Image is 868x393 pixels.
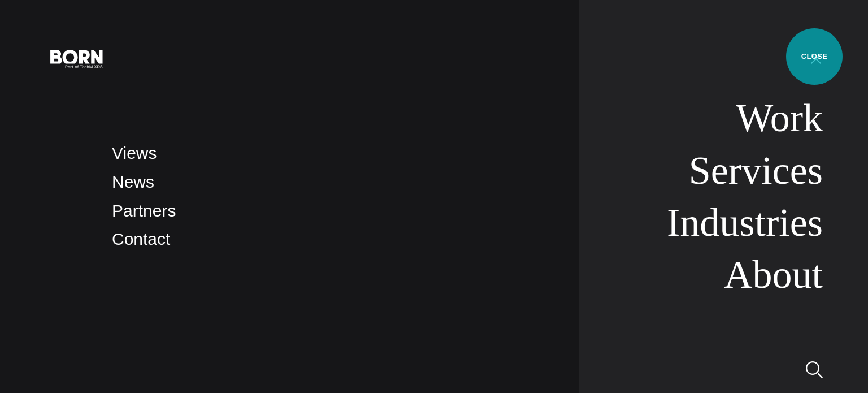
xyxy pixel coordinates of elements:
[112,201,176,220] a: Partners
[112,172,154,191] a: News
[112,230,170,248] a: Contact
[689,149,823,192] a: Services
[736,96,823,140] a: Work
[667,201,823,244] a: Industries
[112,144,157,162] a: Views
[806,361,823,378] img: Search
[802,46,830,70] button: Open
[724,253,823,296] a: About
